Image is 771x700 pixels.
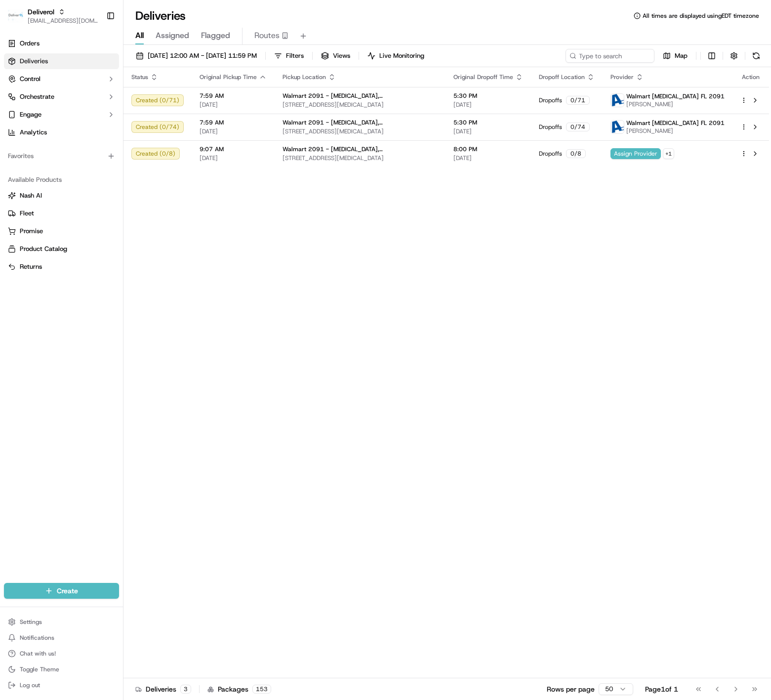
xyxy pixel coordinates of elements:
[20,191,42,200] span: Nash AI
[207,684,271,694] div: Packages
[286,51,304,60] span: Filters
[283,154,438,162] span: [STREET_ADDRESS][MEDICAL_DATA]
[453,92,523,100] span: 5:30 PM
[148,51,257,60] span: [DATE] 12:00 AM - [DATE] 11:59 PM
[453,119,523,126] span: 5:30 PM
[539,123,562,131] span: Dropoffs
[4,583,119,599] button: Create
[254,30,280,41] span: Routes
[626,100,725,108] span: [PERSON_NAME]
[8,227,115,236] a: Promise
[317,49,355,63] button: Views
[200,154,267,162] span: [DATE]
[658,49,692,63] button: Map
[610,73,634,81] span: Provider
[539,96,562,104] span: Dropoffs
[333,51,350,60] span: Views
[180,685,191,694] div: 3
[201,30,230,41] span: Flagged
[200,92,267,100] span: 7:59 AM
[200,73,257,81] span: Original Pickup Time
[20,110,41,119] span: Engage
[8,262,115,271] a: Returns
[135,8,186,24] h1: Deliveries
[4,206,119,221] button: Fleet
[4,148,119,164] div: Favorites
[8,245,115,253] a: Product Catalog
[20,634,54,642] span: Notifications
[611,94,624,107] img: ActionCourier.png
[566,123,590,131] div: 0 / 74
[283,119,438,126] span: Walmart 2091 - [MEDICAL_DATA], [GEOGRAPHIC_DATA]
[626,127,725,135] span: [PERSON_NAME]
[4,223,119,239] button: Promise
[20,681,40,689] span: Log out
[4,647,119,660] button: Chat with us!
[8,191,115,200] a: Nash AI
[20,227,43,236] span: Promise
[200,119,267,126] span: 7:59 AM
[453,154,523,162] span: [DATE]
[4,71,119,87] button: Control
[20,262,42,271] span: Returns
[453,101,523,109] span: [DATE]
[283,145,438,153] span: Walmart 2091 - [MEDICAL_DATA], [GEOGRAPHIC_DATA]
[645,684,678,694] div: Page 1 of 1
[200,145,267,153] span: 9:07 AM
[4,188,119,204] button: Nash AI
[20,57,48,66] span: Deliveries
[4,4,102,28] button: DeliverolDeliverol[EMAIL_ADDRESS][DOMAIN_NAME]
[283,101,438,109] span: [STREET_ADDRESS][MEDICAL_DATA]
[20,92,54,101] span: Orchestrate
[135,684,191,694] div: Deliveries
[20,128,47,137] span: Analytics
[663,148,674,159] button: +1
[28,7,54,17] button: Deliverol
[8,9,24,23] img: Deliverol
[4,124,119,140] a: Analytics
[4,241,119,257] button: Product Catalog
[252,685,271,694] div: 153
[200,101,267,109] span: [DATE]
[539,73,585,81] span: Dropoff Location
[156,30,189,41] span: Assigned
[740,73,761,81] div: Action
[20,245,67,253] span: Product Catalog
[547,684,595,694] p: Rows per page
[4,107,119,123] button: Engage
[4,172,119,188] div: Available Products
[611,121,624,133] img: ActionCourier.png
[4,53,119,69] a: Deliveries
[643,12,759,20] span: All times are displayed using EDT timezone
[4,89,119,105] button: Orchestrate
[749,49,763,63] button: Refresh
[566,49,654,63] input: Type to search
[675,51,688,60] span: Map
[4,615,119,629] button: Settings
[200,127,267,135] span: [DATE]
[4,259,119,275] button: Returns
[539,150,562,158] span: Dropoffs
[28,17,98,25] button: [EMAIL_ADDRESS][DOMAIN_NAME]
[610,148,661,159] span: Assign Provider
[20,39,40,48] span: Orders
[453,73,513,81] span: Original Dropoff Time
[20,618,42,626] span: Settings
[20,75,41,83] span: Control
[8,209,115,218] a: Fleet
[283,92,438,100] span: Walmart 2091 - [MEDICAL_DATA], [GEOGRAPHIC_DATA]
[379,51,424,60] span: Live Monitoring
[4,662,119,676] button: Toggle Theme
[4,678,119,692] button: Log out
[20,665,59,673] span: Toggle Theme
[363,49,429,63] button: Live Monitoring
[4,631,119,645] button: Notifications
[20,650,56,658] span: Chat with us!
[626,119,725,127] span: Walmart [MEDICAL_DATA] FL 2091
[131,49,261,63] button: [DATE] 12:00 AM - [DATE] 11:59 PM
[453,145,523,153] span: 8:00 PM
[131,73,148,81] span: Status
[270,49,308,63] button: Filters
[57,586,78,596] span: Create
